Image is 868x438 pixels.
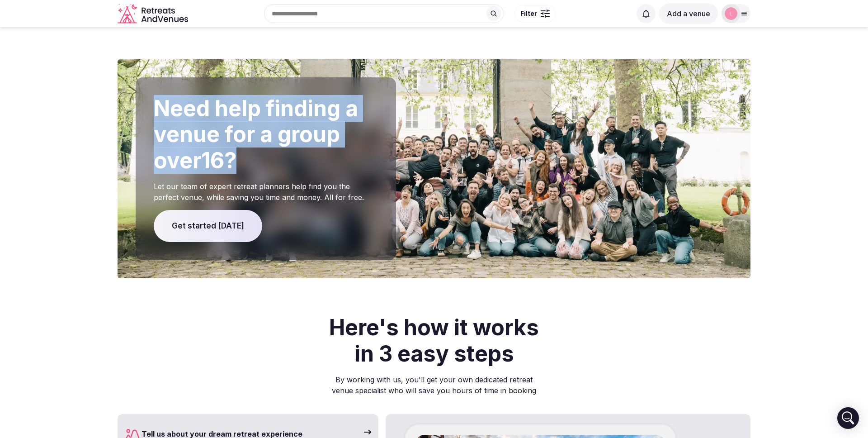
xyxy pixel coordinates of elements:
svg: Retreats and Venues company logo [118,4,190,24]
a: Visit the homepage [118,4,190,24]
button: Filter [514,5,556,22]
p: Let our team of expert retreat planners help find you the perfect venue, while saving you time an... [154,181,378,203]
p: By working with us, you'll get your own dedicated retreat venue specialist who will save you hour... [287,374,581,396]
h2: Here's how it works in 3 easy steps [287,314,581,367]
h2: Need help finding a venue for a group over 16 ? [154,95,378,174]
a: Add a venue [659,9,718,18]
span: Get started [DATE] [154,210,262,243]
span: Filter [520,9,537,18]
div: Open Intercom Messenger [837,407,859,429]
img: Luwam Beyin [725,7,737,20]
a: Get started [DATE] [154,221,262,230]
button: Add a venue [659,3,718,24]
